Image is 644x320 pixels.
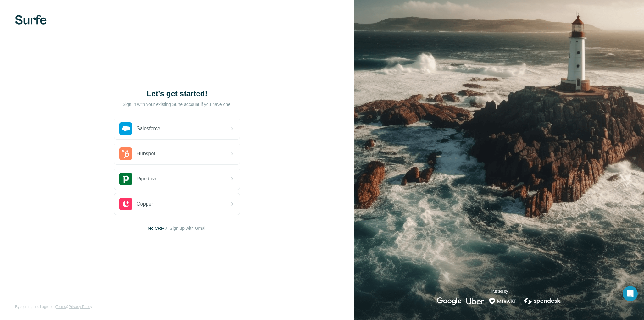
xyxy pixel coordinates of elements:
[56,305,66,309] a: Terms
[148,225,167,231] span: No CRM?
[623,286,638,301] div: Open Intercom Messenger
[136,125,160,132] span: Salesforce
[466,297,484,305] img: uber's logo
[119,173,132,185] img: pipedrive's logo
[523,297,562,305] img: spendesk's logo
[123,101,232,108] p: Sign in with your existing Surfe account if you have one.
[136,150,155,157] span: Hubspot
[136,200,153,208] span: Copper
[136,175,158,183] span: Pipedrive
[490,289,508,294] p: Trusted by
[119,147,132,160] img: hubspot's logo
[69,305,92,309] a: Privacy Policy
[114,89,240,99] h1: Let’s get started!
[170,225,207,231] button: Sign up with Gmail
[119,122,132,135] img: salesforce's logo
[437,297,461,305] img: google's logo
[119,198,132,210] img: copper's logo
[489,297,518,305] img: mirakl's logo
[15,304,92,310] span: By signing up, I agree to &
[15,15,47,25] img: Surfe's logo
